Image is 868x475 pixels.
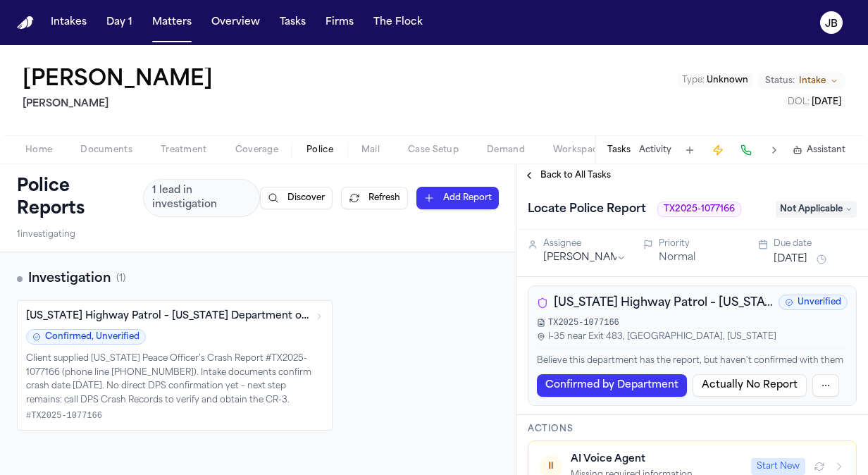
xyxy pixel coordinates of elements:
[707,76,748,85] span: Unknown
[516,170,618,181] button: Back to All Tasks
[811,458,828,475] button: Refresh
[274,10,311,35] button: Tasks
[45,10,92,35] button: Intakes
[736,140,756,160] button: Make a Call
[571,452,743,467] div: AI Voice Agent
[783,95,845,109] button: Edit DOL: 2025-07-02
[260,187,333,209] button: Discover
[813,251,830,268] button: Snooze task
[28,269,111,289] h2: Investigation
[361,144,380,156] span: Mail
[416,187,499,209] button: Add Report
[26,329,146,345] span: Confirmed, Unverified
[553,144,607,156] span: Workspaces
[17,16,34,30] a: Home
[408,144,459,156] span: Case Setup
[26,410,323,421] div: # TX2025-1077166
[543,238,626,249] div: Assignee
[341,187,408,209] button: Refresh
[776,201,857,218] span: Not Applicable
[657,202,741,217] span: TX2025-1077166
[17,175,132,221] h1: Police Reports
[528,424,857,435] h3: Actions
[23,68,213,93] h1: [PERSON_NAME]
[659,238,742,249] div: Priority
[548,317,619,328] span: TX2025-1077166
[17,229,75,240] span: 1 investigating
[368,10,428,35] button: The Flock
[17,16,34,30] img: Finch Logo
[751,458,805,475] button: Start New
[522,198,652,221] h1: Locate Police Report
[235,144,278,156] span: Coverage
[554,295,773,311] span: [US_STATE] Highway Patrol – [US_STATE] Department of Public Safety ([GEOGRAPHIC_DATA])
[774,252,807,266] button: [DATE]
[659,251,695,265] button: Normal
[793,144,845,156] button: Assistant
[23,68,213,93] button: Edit matter name
[23,96,218,113] h2: [PERSON_NAME]
[682,76,705,85] span: Type :
[116,272,125,286] span: ( 1 )
[537,295,773,311] div: [US_STATE] Highway Patrol – [US_STATE] Department of Public Safety ([GEOGRAPHIC_DATA])
[26,352,323,407] div: Client supplied [US_STATE] Peace Officer’s Crash Report #TX2025-1077166 (phone line [PHONE_NUMBER...
[639,144,671,156] button: Activity
[537,354,848,369] p: Believe this department has the report, but haven't confirmed with them
[161,144,207,156] span: Treatment
[25,144,52,156] span: Home
[765,75,795,87] span: Status:
[708,140,728,160] button: Create Immediate Task
[206,10,266,35] button: Overview
[26,309,309,323] h3: [US_STATE] Highway Patrol – [US_STATE] Department of Public Safety
[80,144,132,156] span: Documents
[774,238,857,249] div: Due date
[607,144,631,156] button: Tasks
[546,459,556,474] span: ⏸
[537,374,687,397] button: Confirmed by Department
[320,10,359,35] button: Firms
[758,73,845,90] button: Change status from Intake
[779,295,848,310] span: Unverified
[17,300,333,431] div: [US_STATE] Highway Patrol – [US_STATE] Department of Public SafetyConfirmed, UnverifiedClient sup...
[678,73,752,87] button: Edit Type: Unknown
[799,75,826,87] span: Intake
[101,10,138,35] button: Day 1
[487,144,525,156] span: Demand
[812,98,841,106] span: [DATE]
[540,170,611,181] span: Back to All Tasks
[152,184,251,212] span: 1 lead in investigation
[680,140,700,160] button: Add Task
[147,10,197,35] button: Matters
[306,144,333,156] span: Police
[693,374,807,397] button: Actually No Report
[788,98,810,106] span: DOL :
[807,144,845,156] span: Assistant
[548,331,776,343] span: I-35 near Exit 483, [GEOGRAPHIC_DATA], [US_STATE]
